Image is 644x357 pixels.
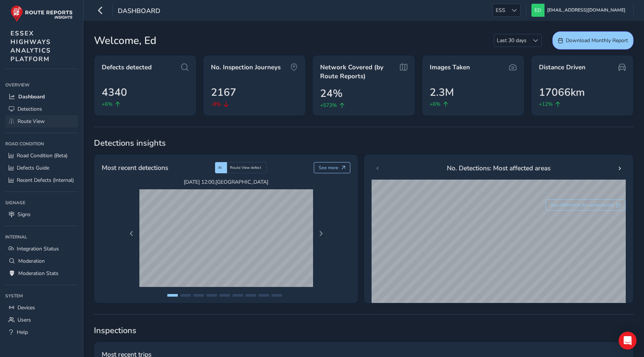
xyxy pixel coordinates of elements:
span: 17066km [539,85,585,100]
span: Moderation [18,258,45,265]
span: ESSEX HIGHWAYS ANALYTICS PLATFORM [10,29,51,63]
span: +12% [539,100,553,108]
span: +6% [102,100,113,108]
span: +573% [320,101,337,109]
img: diamond-layout [531,4,544,17]
span: Detections [18,105,42,113]
a: Users [5,314,78,326]
a: Defects Guide [5,162,78,174]
span: 2.3M [430,85,454,100]
button: Page 5 [220,294,230,297]
span: -8% [211,100,221,108]
div: Internal [5,231,78,243]
button: Page 6 [233,294,243,297]
div: Overview [5,79,78,91]
span: See difference for same period [550,202,614,208]
span: Road Condition (Beta) [17,152,67,159]
span: Distance Driven [539,63,585,72]
button: [EMAIL_ADDRESS][DOMAIN_NAME] [531,4,628,17]
button: Download Monthly Report [552,31,634,50]
div: AI [215,162,227,173]
span: Inspections [94,325,634,336]
span: 24% [320,86,342,101]
div: Signage [5,197,78,208]
button: Page 3 [193,294,204,297]
a: Moderation Stats [5,267,78,279]
span: Defects Guide [17,164,49,171]
a: Moderation [5,255,78,267]
div: System [5,290,78,301]
span: Welcome, Ed [94,33,157,48]
span: 2167 [211,85,236,100]
button: See difference for same period [546,199,626,211]
span: Recent Defects (Internal) [17,177,74,184]
div: Road Condition [5,138,78,149]
a: Signs [5,208,78,221]
span: Last 30 days [494,34,529,47]
span: Devices [18,304,35,311]
span: 4340 [102,85,127,100]
span: Detections insights [94,138,634,149]
span: +6% [430,100,441,108]
span: No. Detections: Most affected areas [447,163,550,173]
a: Dashboard [5,91,78,103]
button: Page 1 [167,294,178,297]
span: ESS [493,4,508,16]
a: Integration Status [5,243,78,255]
span: No. Inspection Journeys [211,63,281,72]
span: Moderation Stats [18,270,59,277]
a: Road Condition (Beta) [5,149,78,162]
a: Detections [5,103,78,115]
a: Recent Defects (Internal) [5,174,78,186]
span: Dashboard [18,93,45,100]
span: Images Taken [430,63,470,72]
span: Signs [18,211,31,218]
a: Help [5,326,78,338]
button: Page 8 [259,294,269,297]
button: Page 9 [272,294,282,297]
span: See more [319,165,338,171]
span: Users [18,316,31,323]
a: Devices [5,301,78,314]
span: Route View defect [230,165,261,170]
div: Open Intercom Messenger [619,332,637,350]
span: Network Covered (by Route Reports) [320,63,398,80]
span: Dashboard [118,6,160,17]
span: AI [218,165,222,170]
span: [DATE] 12:00 , [GEOGRAPHIC_DATA] [139,178,313,186]
button: Page 7 [246,294,256,297]
button: Next Page [316,228,326,239]
button: Page 4 [206,294,217,297]
span: [EMAIL_ADDRESS][DOMAIN_NAME] [547,4,625,17]
span: Download Monthly Report [566,37,628,44]
span: Integration Status [17,245,59,252]
a: Route View [5,115,78,127]
button: Previous Page [126,228,137,239]
span: Most recent detections [102,163,168,173]
span: Help [17,329,28,336]
button: Page 2 [180,294,191,297]
div: Route View defect [227,162,267,173]
span: Route View [18,118,45,125]
span: Defects detected [102,63,152,72]
img: rr logo [10,5,73,22]
button: See more [314,162,351,173]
